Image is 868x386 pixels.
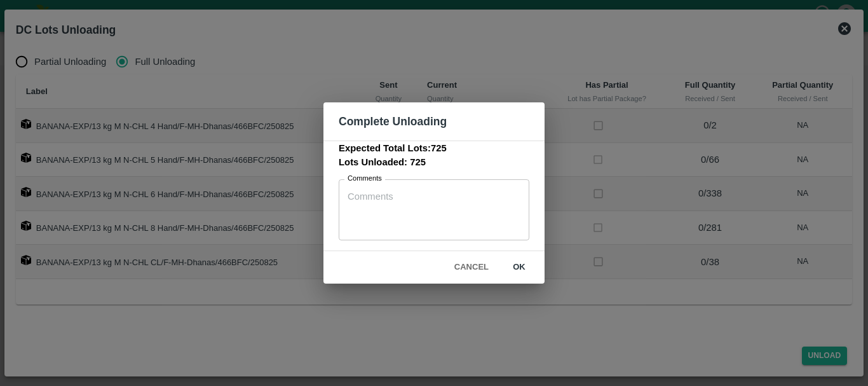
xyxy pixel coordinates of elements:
[499,256,539,279] button: ok
[449,256,494,279] button: Cancel
[348,174,382,184] label: Comments
[339,115,447,128] b: Complete Unloading
[339,157,426,167] b: Lots Unloaded: 725
[339,143,447,153] b: Expected Total Lots: 725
